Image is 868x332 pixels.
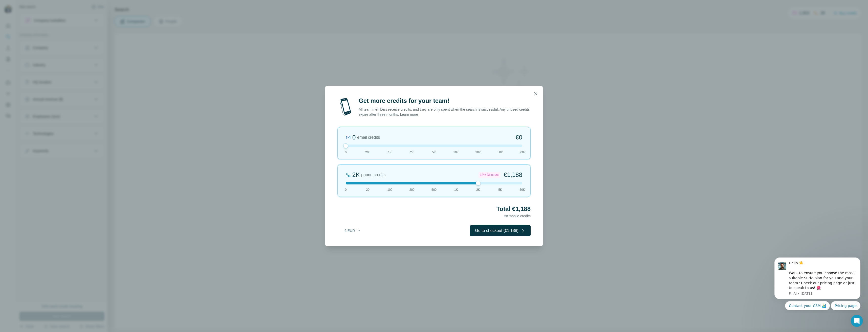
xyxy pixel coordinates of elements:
[498,187,502,192] span: 5K
[337,97,354,117] img: mobile-phone
[410,150,414,155] span: 2K
[409,187,415,192] span: 200
[851,315,863,327] iframe: Intercom live chat
[476,187,480,192] span: 2K
[497,150,503,155] span: 50K
[504,171,522,179] span: €1,188
[454,187,458,192] span: 1K
[519,187,525,192] span: 50K
[431,187,437,192] span: 500
[352,133,356,141] div: 0
[453,150,459,155] span: 10K
[388,150,392,155] span: 1K
[432,150,436,155] span: 5K
[515,133,522,141] span: €0
[767,253,868,313] iframe: Intercom notifications message
[366,187,370,192] span: 20
[352,171,360,179] div: 2K
[387,187,392,192] span: 100
[470,225,531,236] button: Go to checkout (€1,188)
[479,172,500,178] div: 18% Discount
[400,112,418,116] a: Learn more
[519,150,526,155] span: 500K
[345,187,347,192] span: 0
[504,214,509,218] span: 2K
[337,205,531,213] h2: Total €1,188
[365,150,370,155] span: 200
[475,150,481,155] span: 20K
[359,107,531,117] p: All team members receive credits, and they are only spent when the search is successful. Any unus...
[341,226,364,235] button: € EUR
[361,172,385,178] span: phone credits
[345,150,347,155] span: 0
[504,214,531,218] span: mobile credits
[357,134,380,140] span: email credits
